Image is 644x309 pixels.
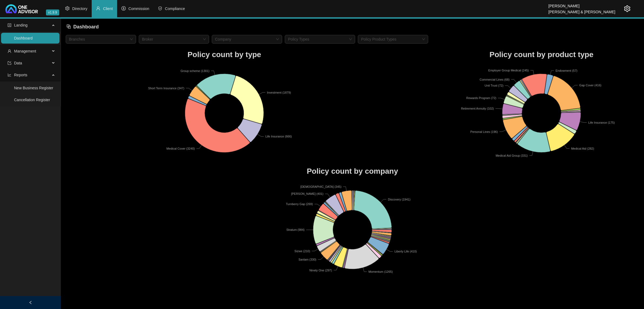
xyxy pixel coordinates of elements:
span: Data [14,61,22,65]
text: Employer Group Medical (245) [488,69,529,72]
span: import [8,61,11,65]
text: Unit Trust (72) [484,84,503,87]
span: line-chart [8,73,11,77]
div: [PERSON_NAME] & [PERSON_NAME] [549,7,615,13]
text: Medical Aid (282) [571,147,594,150]
span: setting [65,6,70,11]
text: Investment (1879) [267,91,291,94]
text: Ninety One (297) [309,269,332,272]
text: Liberty Life (410) [395,250,417,253]
text: Group scheme (1301) [180,69,209,72]
a: Cancellation Register [14,98,50,102]
a: Dashboard [14,36,33,40]
text: Life Insurance (666) [265,135,292,138]
span: Landing [14,23,28,27]
span: Compliance [165,6,185,11]
span: left [29,301,32,304]
span: Commission [128,6,149,11]
span: dollar [121,6,126,11]
div: [PERSON_NAME] [549,1,615,7]
span: user [8,49,11,53]
h1: Policy count by type [66,49,383,61]
img: 2df55531c6924b55f21c4cf5d4484680-logo-light.svg [5,4,38,13]
text: Retirement Annuity (102) [461,107,494,110]
span: Client [103,6,113,11]
text: Life Insurance (175) [588,121,615,124]
text: Personal Lines (196) [470,130,498,133]
text: Rewards Program (72) [466,96,496,100]
span: v1.9.9 [46,9,59,15]
text: Commercial Lines (68) [480,78,510,81]
span: setting [624,5,630,12]
span: Reports [14,73,27,77]
text: Medical Cover (3240) [166,147,195,150]
span: safety [158,6,162,11]
text: Sanlam (330) [299,258,316,261]
span: Dashboard [73,24,99,29]
span: Directory [72,6,87,11]
a: New Business Register [14,86,53,90]
text: Discovery (1941) [388,198,410,201]
text: [DEMOGRAPHIC_DATA] (345) [300,185,342,188]
h1: Policy count by company [66,165,639,177]
span: user [96,6,100,11]
text: Stratum (984) [286,228,305,231]
span: block [66,24,71,29]
text: Medical Aid Group (331) [496,154,528,157]
text: Gap Cover (416) [579,83,602,87]
text: [PERSON_NAME] (401) [291,192,323,195]
text: Momentum (1265) [368,270,393,273]
text: Endowment (57) [556,69,577,72]
text: Turnberry Gap (269) [286,202,313,206]
span: profile [8,23,11,27]
span: Management [14,49,36,53]
text: Sizwe (210) [295,249,310,253]
text: Short Term Insurance (347) [148,86,184,90]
